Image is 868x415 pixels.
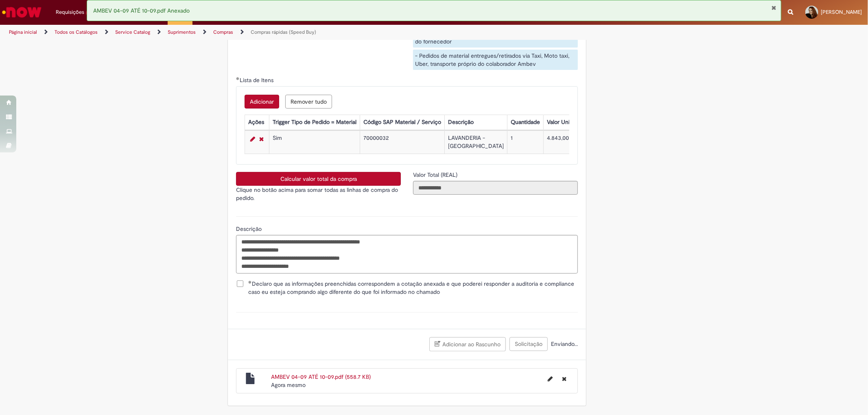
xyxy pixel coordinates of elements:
td: 1 [507,131,544,154]
th: Quantidade [507,115,544,130]
button: Calcular valor total da compra [236,172,401,186]
a: Compras rápidas (Speed Buy) [251,29,316,35]
img: ServiceNow [1,4,43,20]
button: Add a row for Lista de Itens [245,95,279,109]
span: Obrigatório Preenchido [248,280,252,284]
span: Enviando... [549,340,578,348]
ul: Trilhas de página [6,25,573,40]
td: LAVANDERIA - [GEOGRAPHIC_DATA] [445,131,507,154]
a: AMBEV 04-09 ATÉ 10-09.pdf (558.7 KB) [271,373,371,380]
button: Excluir AMBEV 04-09 ATÉ 10-09.pdf [557,373,571,386]
button: Remove all rows for Lista de Itens [285,95,332,109]
a: Suprimentos [168,29,196,35]
span: AMBEV 04-09 ATÉ 10-09.pdf Anexado [93,7,190,14]
input: Valor Total (REAL) [413,181,578,195]
a: Editar Linha 1 [248,134,257,144]
button: Editar nome de arquivo AMBEV 04-09 ATÉ 10-09.pdf [543,373,558,386]
span: [PERSON_NAME] [821,9,862,15]
span: Somente leitura - Valor Total (REAL) [413,171,459,178]
button: Fechar Notificação [772,4,777,11]
div: - Pedidos de material entregues/retirados via Taxi, Moto taxi, Uber, transporte próprio do colabo... [413,50,578,70]
span: Obrigatório Preenchido [236,77,240,80]
a: Todos os Catálogos [55,29,98,35]
label: Somente leitura - Valor Total (REAL) [413,171,459,179]
span: Lista de Itens [240,76,275,84]
td: 70000032 [360,131,445,154]
a: Service Catalog [115,29,150,35]
span: Descrição [236,225,263,232]
th: Trigger Tipo de Pedido = Material [269,115,360,130]
a: Remover linha 1 [257,134,266,144]
th: Código SAP Material / Serviço [360,115,445,130]
th: Ações [245,115,269,130]
td: Sim [269,131,360,154]
span: Declaro que as informações preenchidas correspondem a cotação anexada e que poderei responder a a... [248,280,578,296]
textarea: Descrição [236,235,578,273]
span: 2 [86,9,93,16]
a: Compras [213,29,233,35]
th: Descrição [445,115,507,130]
td: 4.843,00 [544,131,585,154]
a: Página inicial [9,29,37,35]
span: Agora mesmo [271,381,306,389]
span: Requisições [56,8,84,16]
th: Valor Unitário [544,115,585,130]
p: Clique no botão acima para somar todas as linhas de compra do pedido. [236,186,401,202]
time: 29/09/2025 12:48:45 [271,381,306,389]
